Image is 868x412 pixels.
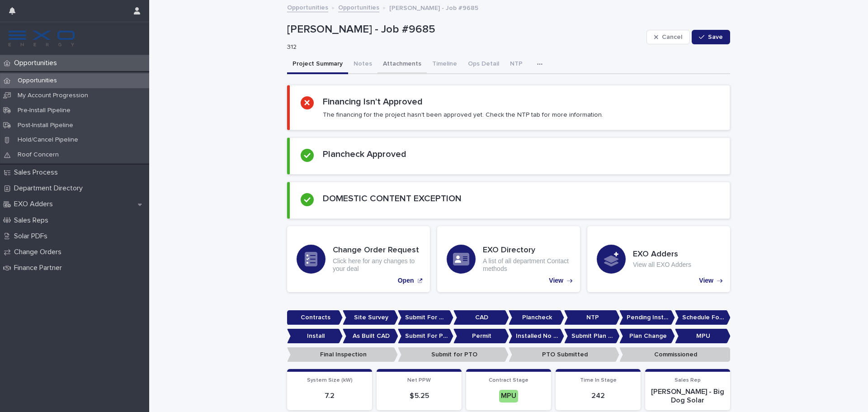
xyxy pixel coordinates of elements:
a: Opportunities [287,2,328,12]
p: PTO Submitted [509,347,619,362]
p: Install [287,329,343,344]
span: System Size (kW) [307,378,353,383]
p: Installed No Permit [509,329,564,344]
button: Timeline [427,55,462,74]
p: My Account Progression [10,92,95,99]
p: 7.2 [292,392,367,400]
p: Site Survey [343,310,398,325]
p: Plancheck [509,310,564,325]
a: Opportunities [338,2,379,12]
p: Pre-Install Pipeline [10,107,78,114]
p: The financing for the project hasn't been approved yet. Check the NTP tab for more information. [323,111,603,119]
p: Plan Change [619,329,675,344]
p: Commissioned [619,347,730,362]
p: View [699,277,713,284]
p: Permit [453,329,509,344]
h2: Financing Isn't Approved [323,96,423,107]
button: Attachments [377,55,427,74]
p: [PERSON_NAME] - Big Dog Solar [651,388,725,405]
p: [PERSON_NAME] - Job #9685 [287,23,643,36]
button: Cancel [646,30,690,44]
div: MPU [499,390,518,402]
p: Sales Reps [10,216,56,225]
span: Net PPW [407,378,431,383]
button: Ops Detail [462,55,505,74]
p: As Built CAD [343,329,398,344]
h2: Plancheck Approved [323,149,406,160]
span: Cancel [662,34,682,40]
button: NTP [505,55,528,74]
p: $ 5.25 [382,392,456,400]
a: View [437,226,580,292]
span: Save [708,34,723,40]
a: Open [287,226,430,292]
span: Contract Stage [489,378,528,383]
img: FKS5r6ZBThi8E5hshIGi [7,29,76,47]
button: Notes [348,55,377,74]
p: Finance Partner [10,264,69,272]
p: Submit For Permit [398,329,453,344]
p: A list of all department Contact methods [483,257,571,273]
p: Sales Process [10,168,65,177]
p: Submit For CAD [398,310,453,325]
p: View all EXO Adders [633,261,691,269]
button: Project Summary [287,55,348,74]
p: Roof Concern [10,151,66,159]
button: Save [692,30,730,44]
h2: DOMESTIC CONTENT EXCEPTION [323,193,462,204]
p: Opportunities [10,77,64,85]
p: Pending Install Task [619,310,675,325]
p: Solar PDFs [10,232,55,241]
h3: EXO Directory [483,246,571,256]
a: View [587,226,730,292]
p: Opportunities [10,59,64,67]
p: Hold/Cancel Pipeline [10,136,85,144]
p: Submit for PTO [398,347,509,362]
p: Submit Plan Change [564,329,620,344]
p: 242 [561,392,635,400]
p: Department Directory [10,184,90,193]
p: Post-Install Pipeline [10,122,80,129]
p: Change Orders [10,248,69,256]
p: EXO Adders [10,200,60,208]
p: MPU [675,329,731,344]
span: Time In Stage [580,378,617,383]
p: Final Inspection [287,347,398,362]
p: 312 [287,43,639,51]
h3: Change Order Request [333,246,420,256]
p: CAD [453,310,509,325]
p: Click here for any changes to your deal [333,257,420,273]
h3: EXO Adders [633,250,691,260]
p: Contracts [287,310,343,325]
p: NTP [564,310,620,325]
p: [PERSON_NAME] - Job #9685 [389,2,478,12]
span: Sales Rep [675,378,701,383]
p: View [549,277,563,284]
p: Schedule For Install [675,310,731,325]
p: Open [398,277,414,284]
